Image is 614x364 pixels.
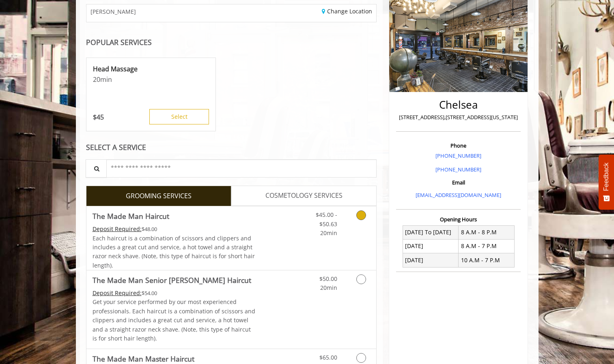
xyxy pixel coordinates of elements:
[93,289,256,298] div: $54.00
[320,229,337,237] span: 20min
[93,225,142,233] span: This service needs some Advance to be paid before we block your appointment
[398,113,519,122] p: [STREET_ADDRESS],[STREET_ADDRESS][US_STATE]
[319,353,337,361] span: $65.00
[100,75,112,84] span: min
[93,225,256,233] div: $48.00
[93,64,209,73] p: Head Massage
[403,225,459,239] td: [DATE] To [DATE]
[398,143,519,148] h3: Phone
[322,7,372,15] a: Change Location
[86,159,107,178] button: Service Search
[86,143,377,151] div: SELECT A SERVICE
[403,253,459,267] td: [DATE]
[603,163,610,191] span: Feedback
[90,9,136,15] span: [PERSON_NAME]
[93,234,255,269] span: Each haircut is a combination of scissors and clippers and includes a great cut and service, a ho...
[398,99,519,111] h2: Chelsea
[459,239,515,253] td: 8 A.M - 7 P.M
[149,109,209,124] button: Select
[435,166,481,173] a: [PHONE_NUMBER]
[320,284,337,291] span: 20min
[93,113,104,122] p: 45
[416,191,501,199] a: [EMAIL_ADDRESS][DOMAIN_NAME]
[126,191,192,201] span: GROOMING SERVICES
[459,253,515,267] td: 10 A.M - 7 P.M
[93,289,142,297] span: This service needs some Advance to be paid before we block your appointment
[86,37,152,47] b: POPULAR SERVICES
[435,152,481,159] a: [PHONE_NUMBER]
[93,113,97,122] span: $
[93,274,251,286] b: The Made Man Senior [PERSON_NAME] Haircut
[316,211,337,227] span: $45.00 - $50.63
[93,298,256,343] p: Get your service performed by our most experienced professionals. Each haircut is a combination o...
[398,180,519,185] h3: Email
[459,225,515,239] td: 8 A.M - 8 P.M
[403,239,459,253] td: [DATE]
[319,275,337,283] span: $50.00
[93,75,209,84] p: 20
[93,210,169,222] b: The Made Man Haircut
[265,191,343,201] span: COSMETOLOGY SERVICES
[396,216,521,222] h3: Opening Hours
[599,154,614,210] button: Feedback - Show survey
